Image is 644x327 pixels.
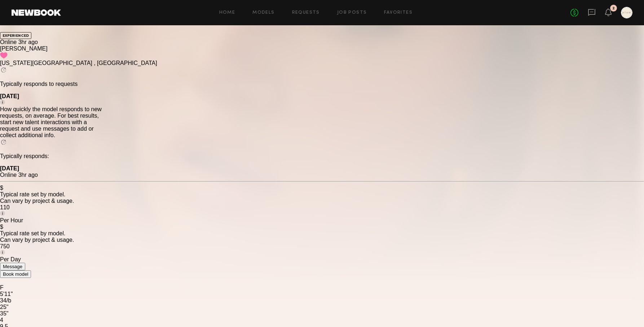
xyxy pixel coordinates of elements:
a: Home [219,10,235,15]
a: Favorites [384,10,413,15]
a: Requests [292,10,320,15]
a: Job Posts [337,10,367,15]
div: 2 [612,6,615,10]
a: Models [252,10,274,15]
